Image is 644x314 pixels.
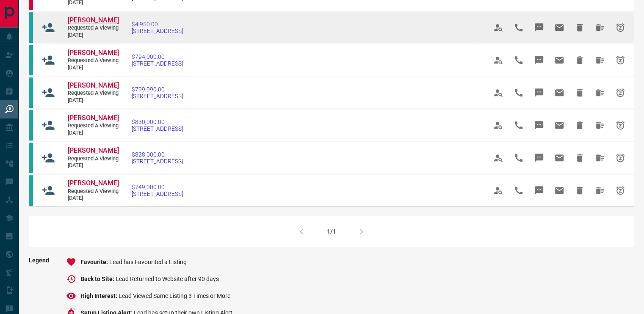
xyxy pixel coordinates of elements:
[68,25,119,32] span: Requested a Viewing
[68,90,119,97] span: Requested a Viewing
[569,148,590,168] span: Hide
[327,228,336,235] div: 1/1
[590,50,610,70] span: Hide All from Dinesh Gandhi
[68,129,119,137] span: [DATE]
[569,17,590,38] span: Hide
[549,17,569,38] span: Email
[68,179,119,187] span: [PERSON_NAME]
[132,118,183,125] span: $830,000.00
[119,292,230,299] span: Lead Viewed Same Listing 3 Times or More
[29,143,33,173] div: condos.ca
[68,146,119,155] a: [PERSON_NAME]
[132,125,183,132] span: [STREET_ADDRESS]
[116,275,219,282] span: Lead Returned to Website after 90 days
[509,17,529,38] span: Call
[549,115,569,135] span: Email
[590,115,610,135] span: Hide All from Dinesh Gandhi
[132,86,183,99] a: $799,990.00[STREET_ADDRESS]
[509,115,529,135] span: Call
[68,162,119,169] span: [DATE]
[132,118,183,132] a: $830,000.00[STREET_ADDRESS]
[529,148,549,168] span: Message
[68,114,119,123] a: [PERSON_NAME]
[610,180,630,201] span: Snooze
[529,83,549,103] span: Message
[132,190,183,197] span: [STREET_ADDRESS]
[109,259,187,265] span: Lead has Favourited a Listing
[132,21,183,34] a: $4,950.00[STREET_ADDRESS]
[68,195,119,202] span: [DATE]
[590,180,610,201] span: Hide All from Dinesh Gandhi
[590,17,610,38] span: Hide All from Yigit Yargic
[80,259,109,265] span: Favourite
[29,12,33,43] div: condos.ca
[68,16,119,24] span: [PERSON_NAME]
[68,122,119,129] span: Requested a Viewing
[68,179,119,188] a: [PERSON_NAME]
[132,151,183,165] a: $828,000.00[STREET_ADDRESS]
[132,151,183,158] span: $828,000.00
[569,180,590,201] span: Hide
[68,16,119,25] a: [PERSON_NAME]
[569,83,590,103] span: Hide
[488,148,509,168] span: View Profile
[68,114,119,122] span: [PERSON_NAME]
[80,292,119,299] span: High Interest
[610,50,630,70] span: Snooze
[590,83,610,103] span: Hide All from Dinesh Gandhi
[132,53,183,67] a: $794,000.00[STREET_ADDRESS]
[132,28,183,34] span: [STREET_ADDRESS]
[68,57,119,64] span: Requested a Viewing
[68,64,119,72] span: [DATE]
[29,77,33,108] div: condos.ca
[549,148,569,168] span: Email
[68,155,119,163] span: Requested a Viewing
[29,110,33,140] div: condos.ca
[488,17,509,38] span: View Profile
[80,275,116,282] span: Back to Site
[529,180,549,201] span: Message
[488,50,509,70] span: View Profile
[590,148,610,168] span: Hide All from Dinesh Gandhi
[132,184,183,197] a: $749,000.00[STREET_ADDRESS]
[68,32,119,39] span: [DATE]
[68,49,119,57] span: [PERSON_NAME]
[132,53,183,60] span: $794,000.00
[68,81,119,90] a: [PERSON_NAME]
[549,50,569,70] span: Email
[68,97,119,104] span: [DATE]
[488,83,509,103] span: View Profile
[610,83,630,103] span: Snooze
[569,50,590,70] span: Hide
[68,188,119,195] span: Requested a Viewing
[509,148,529,168] span: Call
[509,83,529,103] span: Call
[132,184,183,190] span: $749,000.00
[529,17,549,38] span: Message
[68,146,119,154] span: [PERSON_NAME]
[68,81,119,89] span: [PERSON_NAME]
[132,86,183,93] span: $799,990.00
[529,115,549,135] span: Message
[549,83,569,103] span: Email
[610,148,630,168] span: Snooze
[610,17,630,38] span: Snooze
[132,158,183,165] span: [STREET_ADDRESS]
[549,180,569,201] span: Email
[29,45,33,75] div: condos.ca
[132,93,183,99] span: [STREET_ADDRESS]
[509,50,529,70] span: Call
[68,49,119,58] a: [PERSON_NAME]
[132,21,183,28] span: $4,950.00
[488,115,509,135] span: View Profile
[529,50,549,70] span: Message
[488,180,509,201] span: View Profile
[132,60,183,67] span: [STREET_ADDRESS]
[569,115,590,135] span: Hide
[29,175,33,206] div: condos.ca
[610,115,630,135] span: Snooze
[509,180,529,201] span: Call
